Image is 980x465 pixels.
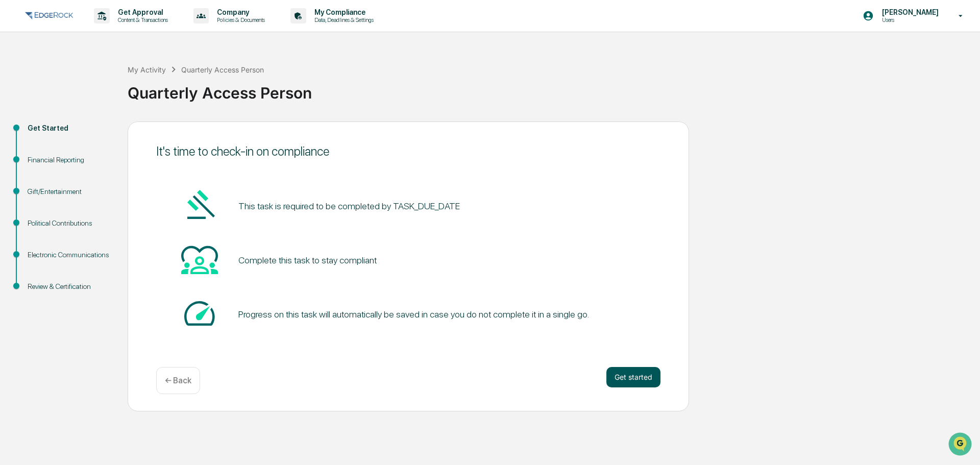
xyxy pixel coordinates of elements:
div: Financial Reporting [28,155,111,165]
iframe: Open customer support [947,431,975,459]
div: Gift/Entertainment [28,186,111,197]
div: My Activity [128,65,166,74]
span: Preclearance [20,129,66,139]
div: 🗄️ [74,130,82,138]
img: Heart [181,241,218,278]
div: 🖐️ [10,130,18,138]
img: Speed-dial [181,295,218,332]
div: It's time to check-in on compliance [156,144,660,159]
div: Progress on this task will automatically be saved in case you do not complete it in a single go. [238,309,589,320]
img: 1746055101610-c473b297-6a78-478c-a979-82029cc54cd1 [10,78,29,96]
div: Complete this task to stay compliant [238,255,377,265]
span: Pylon [102,173,124,181]
img: Gavel [181,187,218,224]
div: Quarterly Access Person [128,76,975,102]
img: logo [24,10,73,22]
a: Powered byPylon [72,173,124,181]
p: Data, Deadlines & Settings [306,16,379,23]
button: Get started [606,367,660,387]
a: 🗄️Attestations [70,125,131,143]
p: ← Back [165,376,191,385]
p: Policies & Documents [209,16,270,23]
pre: This task is required to be completed by TASK_DUE_DATE [238,199,460,213]
p: [PERSON_NAME] [874,8,944,16]
div: Review & Certification [28,281,111,292]
a: 🔎Data Lookup [6,144,68,162]
a: 🖐️Preclearance [6,125,70,143]
div: Get Started [28,123,111,134]
p: My Compliance [306,8,379,16]
p: Company [209,8,270,16]
div: Electronic Communications [28,250,111,260]
div: 🔎 [10,149,18,157]
span: Attestations [84,129,127,139]
span: Data Lookup [20,148,64,158]
div: Quarterly Access Person [181,65,264,74]
p: Content & Transactions [110,16,173,23]
div: Start new chat [35,78,167,88]
p: Users [874,16,944,23]
div: Political Contributions [28,218,111,229]
button: Start new chat [174,81,186,93]
p: Get Approval [110,8,173,16]
div: We're available if you need us! [35,88,129,96]
p: How can we help? [10,21,186,38]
